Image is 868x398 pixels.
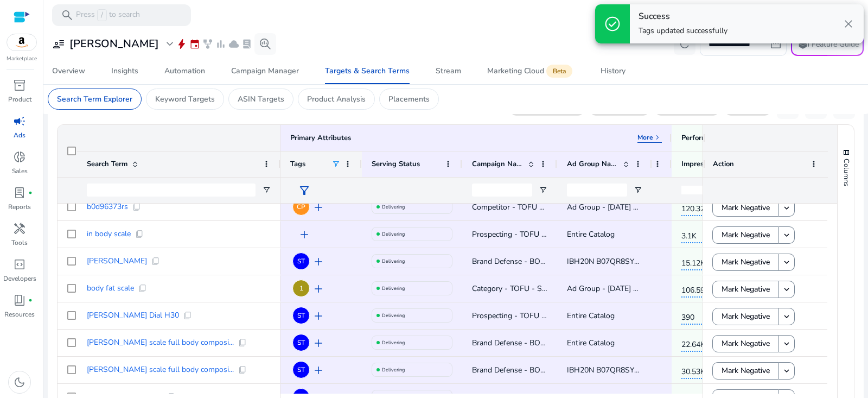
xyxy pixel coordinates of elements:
span: ST [297,312,305,319]
span: book_4 [13,294,26,307]
span: content_copy [138,284,147,293]
span: keyboard_arrow_right [653,133,662,142]
span: add [312,201,325,214]
p: Tools [11,238,28,248]
span: handyman [13,222,26,235]
span: content_copy [132,203,141,211]
span: Prospecting - TOFU - Scale - H30 - SP - Auto [472,311,629,321]
span: campaign [13,115,26,128]
span: Beta [546,65,572,78]
p: Resources [4,309,35,319]
mat-icon: keyboard_arrow_down [782,230,792,240]
input: Search Term Filter Input [87,184,256,197]
h3: [PERSON_NAME] [69,37,159,50]
span: fiber_manual_record [28,298,33,302]
span: Search Term [87,159,127,169]
mat-icon: keyboard_arrow_down [782,339,792,349]
span: Tags [290,159,305,169]
span: refresh [678,37,691,50]
mat-icon: keyboard_arrow_down [782,312,792,321]
p: Marketplace [7,55,37,63]
span: Mark Negative [722,251,770,273]
input: Campaign Name Filter Input [472,184,532,197]
p: Keyword Targets [155,93,215,105]
p: Tags updated successfully [639,26,727,36]
span: code_blocks [13,258,26,271]
mat-icon: keyboard_arrow_down [782,366,792,376]
span: Ad Group Name [567,159,618,169]
span: lab_profile [241,39,252,49]
span: add [312,282,325,295]
span: Brand Defense - BOFU - Scale - H20 - SP - Exact, Phrase [472,365,668,375]
span: IBH20N B07QR8SYP1 [567,365,643,375]
span: expand_more [163,37,176,50]
div: Campaign Manager [231,67,299,75]
span: content_copy [135,230,144,238]
button: Open Filter Menu [539,186,547,194]
button: Mark Negative [712,362,779,380]
p: Delivering [382,332,405,354]
span: [PERSON_NAME] scale full body composi... [87,339,234,346]
span: Mark Negative [722,359,770,382]
span: IBH20N B07QR8SYP1 [567,256,643,267]
span: check_circle [604,15,621,33]
span: reset_settings [809,102,822,115]
div: History [601,67,626,75]
span: user_attributes [52,37,65,50]
span: Impressions [681,159,717,169]
div: Primary Attributes [290,133,351,143]
button: Mark Negative [712,308,779,325]
span: add [312,309,325,323]
span: Action [713,159,734,169]
p: Product Analysis [307,93,366,105]
span: content_copy [183,311,192,320]
p: Search Term Explorer [57,93,132,105]
p: Placements [388,93,430,105]
span: Mark Negative [722,197,770,219]
span: content_copy [238,365,247,374]
button: Mark Negative [712,199,779,217]
span: 120.37K [681,198,719,216]
span: family_history [202,39,213,49]
span: CP [297,204,305,210]
span: Mark Negative [722,332,770,355]
span: ST [297,258,305,264]
span: content_copy [151,257,160,266]
span: search_insights [259,37,272,50]
button: Open Filter Menu [634,186,642,194]
span: 1 [299,285,303,292]
span: Entire Catalog [567,338,615,348]
span: ST [297,339,305,346]
span: in body scale [87,230,131,238]
span: 15.12K [681,252,719,270]
div: Marketing Cloud [487,67,575,75]
span: Prospecting - TOFU - Scale - H30 - SP - Auto [472,229,629,239]
p: Delivering [382,223,405,245]
span: Ad Group - [DATE] 15:57:05.508 [567,202,677,212]
p: Delivering [382,250,405,273]
button: Open Filter Menu [262,186,271,194]
p: More [637,133,653,142]
span: / [97,9,107,21]
div: Stream [436,67,461,75]
span: 3.1K [681,225,719,243]
span: school [796,37,809,50]
p: ASIN Targets [238,93,284,105]
span: Ad Group - [DATE] 10:43:16.976 [567,283,677,294]
p: Ads [14,130,25,140]
span: Competitor - TOFU - Scale - SP - ASIN - $100+ [472,202,635,212]
span: body fat scale [87,285,134,292]
button: Mark Negative [712,281,779,298]
span: Mark Negative [722,305,770,327]
span: event [189,39,200,49]
span: 22.64K [681,333,719,352]
button: Mark Negative [712,254,779,271]
input: Ad Group Name Filter Input [567,184,627,197]
span: Mark Negative [722,278,770,300]
button: Mark Negative [712,335,779,352]
img: amazon.svg [7,34,36,50]
div: Targets & Search Terms [325,67,410,75]
span: donut_small [13,150,26,163]
p: Delivering [382,277,405,300]
span: [PERSON_NAME] scale full body composi... [87,366,234,374]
